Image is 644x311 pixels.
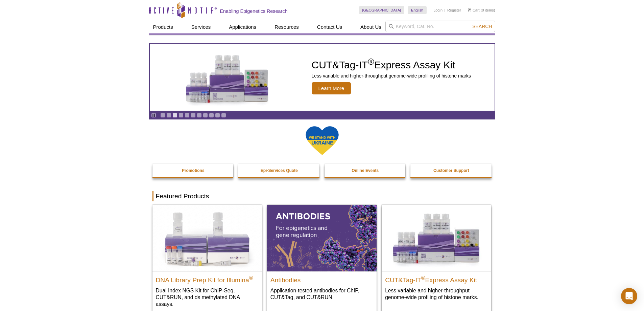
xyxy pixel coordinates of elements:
[151,113,156,118] a: Toggle autoplay
[209,113,214,118] a: Go to slide 9
[185,113,190,118] a: Go to slide 5
[152,164,234,177] a: Promotions
[182,168,205,173] strong: Promotions
[187,21,215,34] a: Services
[160,113,165,118] a: Go to slide 1
[221,113,226,118] a: Go to slide 11
[447,8,461,13] a: Register
[385,273,488,284] h2: CUT&Tag-IT Express Assay Kit
[270,21,303,34] a: Resources
[166,113,171,118] a: Go to slide 2
[305,126,339,156] img: We Stand With Ukraine
[249,275,253,281] sup: ®
[382,205,491,271] img: CUT&Tag-IT® Express Assay Kit
[156,287,259,308] p: Dual Index NGS Kit for ChIP-Seq, CUT&RUN, and ds methylated DNA assays.
[356,21,385,34] a: About Us
[472,24,492,29] span: Search
[270,273,373,284] h2: Antibodies
[468,8,471,12] img: Your Cart
[270,287,373,301] p: Application-tested antibodies for ChIP, CUT&Tag, and CUT&RUN.
[149,21,177,34] a: Products
[313,21,346,34] a: Contact Us
[445,6,446,14] li: |
[368,57,374,66] sup: ®
[352,168,379,173] strong: Online Events
[312,60,471,70] h2: CUT&Tag-IT Express Assay Kit
[150,44,495,111] article: CUT&Tag-IT Express Assay Kit
[385,21,495,32] input: Keyword, Cat. No.
[171,40,283,114] img: CUT&Tag-IT Express Assay Kit
[312,82,351,94] span: Learn More
[433,168,469,173] strong: Customer Support
[215,113,220,118] a: Go to slide 10
[621,288,637,304] div: Open Intercom Messenger
[225,21,260,34] a: Applications
[172,113,177,118] a: Go to slide 3
[433,8,443,13] a: Login
[267,205,377,271] img: All Antibodies
[191,113,196,118] a: Go to slide 6
[261,168,298,173] strong: Epi-Services Quote
[385,287,488,301] p: Less variable and higher-throughput genome-wide profiling of histone marks​.
[421,275,425,281] sup: ®
[197,113,202,118] a: Go to slide 7
[359,6,405,14] a: [GEOGRAPHIC_DATA]
[203,113,208,118] a: Go to slide 8
[150,44,495,111] a: CUT&Tag-IT Express Assay Kit CUT&Tag-IT®Express Assay Kit Less variable and higher-throughput gen...
[382,205,491,307] a: CUT&Tag-IT® Express Assay Kit CUT&Tag-IT®Express Assay Kit Less variable and higher-throughput ge...
[325,164,406,177] a: Online Events
[156,273,259,284] h2: DNA Library Prep Kit for Illumina
[410,164,492,177] a: Customer Support
[312,73,471,79] p: Less variable and higher-throughput genome-wide profiling of histone marks
[468,8,480,13] a: Cart
[238,164,320,177] a: Epi-Services Quote
[470,23,494,29] button: Search
[267,205,377,307] a: All Antibodies Antibodies Application-tested antibodies for ChIP, CUT&Tag, and CUT&RUN.
[178,113,184,118] a: Go to slide 4
[408,6,427,14] a: English
[468,6,495,14] li: (0 items)
[152,205,262,271] img: DNA Library Prep Kit for Illumina
[220,8,288,14] h2: Enabling Epigenetics Research
[152,191,492,201] h2: Featured Products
